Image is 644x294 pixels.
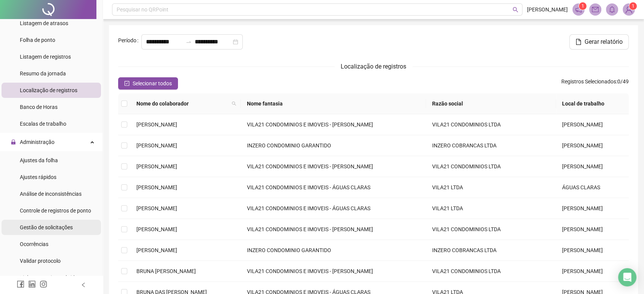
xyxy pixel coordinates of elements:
span: Ajustes da folha [20,157,58,163]
span: [PERSON_NAME] [136,247,177,253]
td: VILA21 CONDOMINIOS E IMOVEIS - ÁGUAS CLARAS [241,177,426,198]
span: swap-right [186,39,192,45]
td: VILA21 CONDOMINIOS E IMOVEIS - [PERSON_NAME] [241,219,426,240]
span: Análise de inconsistências [20,191,82,197]
span: [PERSON_NAME] [136,142,177,149]
th: Nome fantasia [241,93,426,114]
td: [PERSON_NAME] [556,156,629,177]
td: [PERSON_NAME] [556,240,629,261]
span: Ocorrências [20,241,48,247]
td: [PERSON_NAME] [556,198,629,219]
span: search [513,7,518,13]
span: Banco de Horas [20,104,58,110]
td: VILA21 CONDOMINIOS LTDA [426,156,556,177]
span: search [230,98,238,109]
span: bell [609,6,615,13]
span: Administração [20,139,54,145]
button: Selecionar todos [118,77,178,89]
td: [PERSON_NAME] [556,135,629,156]
td: VILA21 CONDOMINIOS LTDA [426,261,556,282]
span: mail [592,6,599,13]
th: Local de trabalho [556,93,629,114]
sup: 1 [579,2,586,10]
td: VILA21 CONDOMINIOS E IMOVEIS - ÁGUAS CLARAS [241,198,426,219]
span: BRUNA [PERSON_NAME] [136,268,196,274]
span: [PERSON_NAME] [136,205,177,211]
span: search [232,101,236,106]
span: instagram [40,280,47,288]
span: [PERSON_NAME] [136,226,177,232]
span: Gerar relatório [585,37,623,46]
span: Período [118,36,136,45]
td: VILA21 LTDA [426,198,556,219]
span: Registros Selecionados [561,78,616,85]
td: VILA21 CONDOMINIOS LTDA [426,219,556,240]
td: VILA21 CONDOMINIOS E IMOVEIS - [PERSON_NAME] [241,261,426,282]
span: notification [575,6,582,13]
span: Localização de registros [20,87,77,93]
span: : 0 / 49 [561,77,629,89]
span: Gestão de solicitações [20,224,73,230]
span: Selecionar todos [133,79,172,88]
button: Gerar relatório [569,34,629,50]
span: Nome do colaborador [136,99,229,108]
span: [PERSON_NAME] [527,5,568,14]
span: Escalas de trabalho [20,121,66,127]
span: 1 [582,3,584,9]
span: file [575,39,582,45]
span: [PERSON_NAME] [136,163,177,169]
span: Resumo da jornada [20,70,66,77]
span: lock [11,139,16,145]
span: Controle de registros de ponto [20,208,91,214]
td: VILA21 CONDOMINIOS E IMOVEIS - [PERSON_NAME] [241,114,426,135]
sup: Atualize o seu contato no menu Meus Dados [629,2,637,10]
td: [PERSON_NAME] [556,261,629,282]
span: left [81,282,86,288]
span: Localização de registros [341,63,406,70]
td: ÁGUAS CLARAS [556,177,629,198]
td: VILA21 CONDOMINIOS E IMOVEIS - [PERSON_NAME] [241,156,426,177]
span: to [186,39,192,45]
img: 87615 [623,4,634,15]
span: check-square [124,81,130,86]
span: [PERSON_NAME] [136,184,177,190]
span: Link para registro rápido [20,275,78,281]
span: Folha de ponto [20,37,55,43]
span: Listagem de atrasos [20,20,68,26]
td: INZERO COBRANCAS LTDA [426,135,556,156]
span: Ajustes rápidos [20,174,56,180]
span: Validar protocolo [20,258,61,264]
td: VILA21 CONDOMINIOS LTDA [426,114,556,135]
span: facebook [17,280,24,288]
th: Razão social [426,93,556,114]
span: [PERSON_NAME] [136,121,177,128]
span: 1 [632,3,634,9]
div: Open Intercom Messenger [618,268,636,286]
td: VILA21 LTDA [426,177,556,198]
td: [PERSON_NAME] [556,114,629,135]
td: INZERO CONDOMINIO GARANTIDO [241,240,426,261]
td: INZERO COBRANCAS LTDA [426,240,556,261]
span: linkedin [28,280,36,288]
span: Listagem de registros [20,54,71,60]
td: INZERO CONDOMINIO GARANTIDO [241,135,426,156]
td: [PERSON_NAME] [556,219,629,240]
